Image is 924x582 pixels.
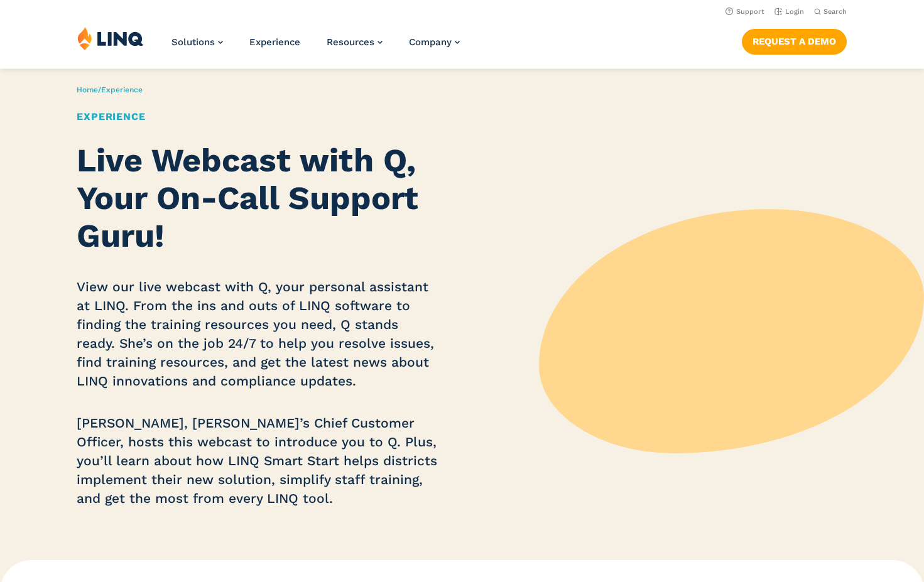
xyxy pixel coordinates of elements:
[823,8,847,16] span: Search
[726,8,764,16] a: Support
[171,36,215,48] span: Solutions
[101,85,143,94] span: Experience
[742,29,847,54] a: Request a Demo
[249,36,300,48] a: Experience
[327,36,374,48] span: Resources
[77,26,144,50] img: LINQ | K‑12 Software
[77,414,441,508] p: [PERSON_NAME], [PERSON_NAME]’s Chief Customer Officer, hosts this webcast to introduce you to Q. ...
[171,36,223,48] a: Solutions
[77,85,98,94] a: Home
[77,278,441,391] p: View our live webcast with Q, your personal assistant at LINQ. From the ins and outs of LINQ soft...
[409,36,452,48] span: Company
[171,26,460,68] nav: Primary Navigation
[77,142,441,254] h2: Live Webcast with Q, Your On-Call Support Guru!
[742,26,847,54] nav: Button Navigation
[327,36,383,48] a: Resources
[775,8,804,16] a: Login
[814,7,847,16] button: Open Search Bar
[409,36,460,48] a: Company
[77,109,441,124] h1: Experience
[77,85,143,94] span: /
